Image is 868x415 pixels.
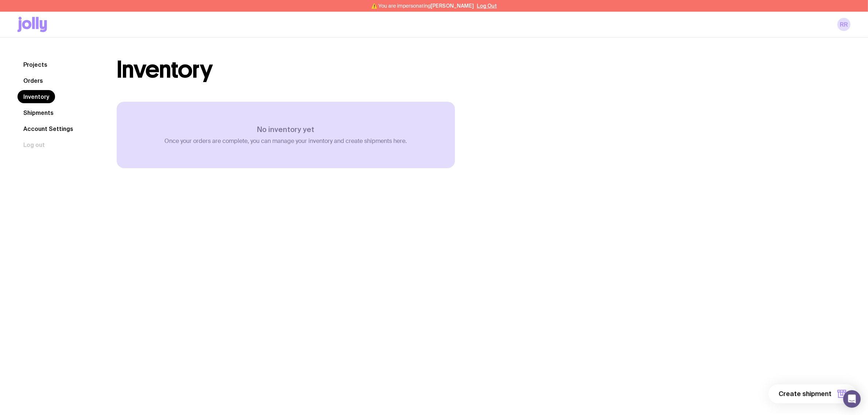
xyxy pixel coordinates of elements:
h3: No inventory yet [165,125,407,134]
a: Account Settings [17,122,79,135]
p: Once your orders are complete, you can manage your inventory and create shipments here. [165,137,407,145]
span: [PERSON_NAME] [431,3,474,9]
span: Create shipment [779,389,832,398]
a: Inventory [17,90,55,103]
button: Create shipment [768,384,856,403]
button: Log Out [477,3,497,9]
a: RR [837,18,851,31]
a: Orders [17,74,49,87]
h1: Inventory [117,58,213,81]
button: Log out [17,138,51,151]
span: ⚠️ You are impersonating [371,3,474,9]
div: Open Intercom Messenger [843,390,861,408]
a: Projects [17,58,53,71]
a: Shipments [17,106,59,119]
